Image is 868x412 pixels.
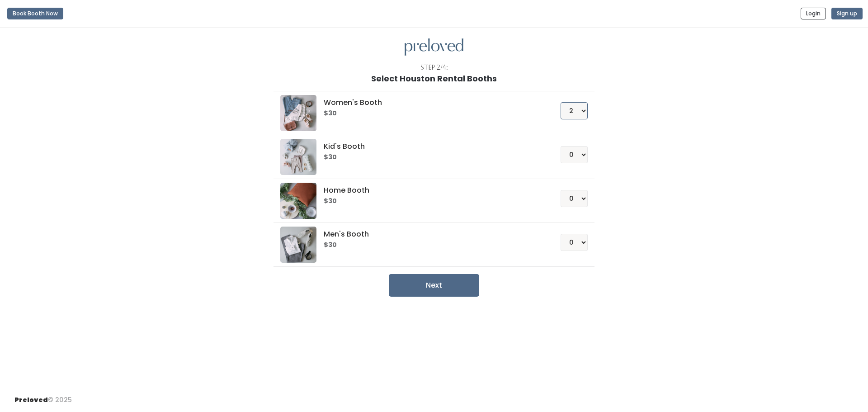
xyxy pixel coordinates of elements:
img: preloved logo [280,95,316,131]
h5: Men's Booth [324,230,538,238]
h5: Home Booth [324,186,538,194]
h6: $30 [324,154,538,161]
button: Login [801,8,826,19]
h6: $30 [324,110,538,117]
h1: Select Houston Rental Booths [371,74,497,83]
button: Sign up [831,8,863,19]
img: preloved logo [280,227,316,263]
img: preloved logo [405,38,463,56]
button: Book Booth Now [7,8,63,19]
h5: Kid's Booth [324,142,538,151]
img: preloved logo [280,183,316,219]
img: preloved logo [280,139,316,175]
h6: $30 [324,242,538,249]
div: Step 2/4: [420,63,448,72]
span: Preloved [14,395,48,404]
button: Next [389,274,479,297]
a: Book Booth Now [7,4,63,24]
h6: $30 [324,198,538,205]
div: © 2025 [14,388,72,405]
h5: Women's Booth [324,99,538,107]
